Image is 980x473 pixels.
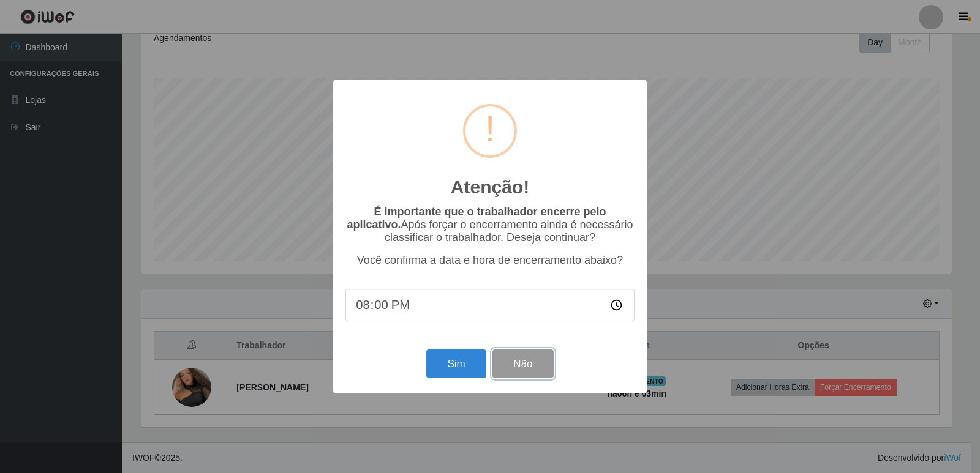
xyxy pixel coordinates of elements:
[345,206,635,244] p: Após forçar o encerramento ainda é necessário classificar o trabalhador. Deseja continuar?
[451,176,529,198] h2: Atenção!
[426,349,486,378] button: Sim
[492,349,553,378] button: Não
[347,206,606,231] b: É importante que o trabalhador encerre pelo aplicativo.
[345,254,635,267] p: Você confirma a data e hora de encerramento abaixo?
